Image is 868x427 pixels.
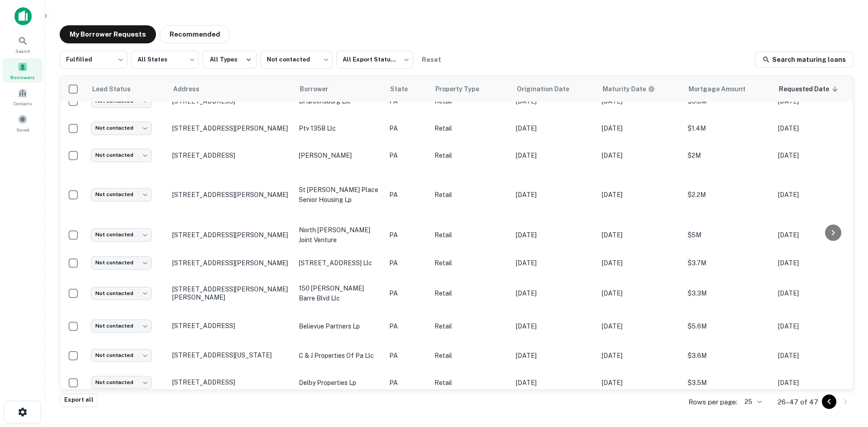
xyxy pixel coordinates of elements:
[602,190,679,200] p: [DATE]
[778,230,855,240] p: [DATE]
[689,397,737,408] p: Rows per page:
[299,258,380,268] p: [STREET_ADDRESS] llc
[417,51,446,69] button: Reset
[91,256,152,269] div: Not contacted
[385,76,430,102] th: State
[3,32,42,56] a: Search
[434,123,507,133] p: Retail
[434,150,507,160] p: Retail
[172,191,290,199] p: [STREET_ADDRESS][PERSON_NAME]
[516,150,593,160] p: [DATE]
[434,378,507,388] p: Retail
[294,76,385,102] th: Borrower
[299,185,380,205] p: st [PERSON_NAME] place senior housing lp
[390,84,420,94] span: State
[602,378,679,388] p: [DATE]
[60,394,98,407] button: Export all
[389,378,425,388] p: PA
[300,84,340,94] span: Borrower
[688,351,769,361] p: $3.6M
[778,150,855,160] p: [DATE]
[688,123,769,133] p: $1.4M
[172,351,290,359] p: [STREET_ADDRESS][US_STATE]
[91,228,152,241] div: Not contacted
[688,258,769,268] p: $3.7M
[778,190,855,200] p: [DATE]
[430,76,511,102] th: Property Type
[16,126,29,133] span: Saved
[516,123,593,133] p: [DATE]
[299,123,380,133] p: ptv 1358 llc
[91,287,152,300] div: Not contacted
[91,188,152,201] div: Not contacted
[299,150,380,160] p: [PERSON_NAME]
[260,48,333,71] div: Not contacted
[389,230,425,240] p: PA
[60,25,156,43] button: My Borrower Requests
[602,258,679,268] p: [DATE]
[131,48,199,71] div: All States
[299,351,380,361] p: c & j properties of pa llc
[172,124,290,132] p: [STREET_ADDRESS][PERSON_NAME]
[774,76,859,102] th: Requested Date
[172,259,290,267] p: [STREET_ADDRESS][PERSON_NAME]
[299,321,380,331] p: believue partners lp
[10,74,35,81] span: Borrowers
[778,258,855,268] p: [DATE]
[603,84,646,94] h6: Maturity Date
[434,230,507,240] p: Retail
[92,84,142,94] span: Lead Status
[91,149,152,162] div: Not contacted
[755,52,854,68] a: Search maturing loans
[689,84,757,94] span: Mortgage Amount
[160,25,230,43] button: Recommended
[688,321,769,331] p: $5.6M
[91,376,152,389] div: Not contacted
[172,322,290,330] p: [STREET_ADDRESS]
[435,84,491,94] span: Property Type
[778,351,855,361] p: [DATE]
[3,84,42,109] a: Contacts
[434,258,507,268] p: Retail
[778,288,855,298] p: [DATE]
[3,111,42,135] a: Saved
[14,7,32,25] img: capitalize-icon.png
[516,258,593,268] p: [DATE]
[688,288,769,298] p: $3.3M
[516,378,593,388] p: [DATE]
[688,378,769,388] p: $3.5M
[91,122,152,135] div: Not contacted
[741,395,763,408] div: 25
[597,76,683,102] th: Maturity dates displayed may be estimated. Please contact the lender for the most accurate maturi...
[602,123,679,133] p: [DATE]
[172,231,290,239] p: [STREET_ADDRESS][PERSON_NAME]
[683,76,774,102] th: Mortgage Amount
[15,47,30,55] span: Search
[336,48,413,71] div: All Export Statuses
[602,288,679,298] p: [DATE]
[602,321,679,331] p: [DATE]
[516,230,593,240] p: [DATE]
[60,48,127,71] div: Fulfilled
[603,84,667,94] span: Maturity dates displayed may be estimated. Please contact the lender for the most accurate maturi...
[389,123,425,133] p: PA
[516,351,593,361] p: [DATE]
[778,321,855,331] p: [DATE]
[516,288,593,298] p: [DATE]
[299,225,380,245] p: north [PERSON_NAME] joint venture
[778,378,855,388] p: [DATE]
[389,288,425,298] p: PA
[299,283,380,303] p: 150 [PERSON_NAME] barre blvd llc
[511,76,597,102] th: Origination Date
[822,394,836,409] button: Go to previous page
[3,58,42,83] a: Borrowers
[516,321,593,331] p: [DATE]
[389,321,425,331] p: PA
[86,76,168,102] th: Lead Status
[603,84,655,94] div: Maturity dates displayed may be estimated. Please contact the lender for the most accurate maturi...
[516,190,593,200] p: [DATE]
